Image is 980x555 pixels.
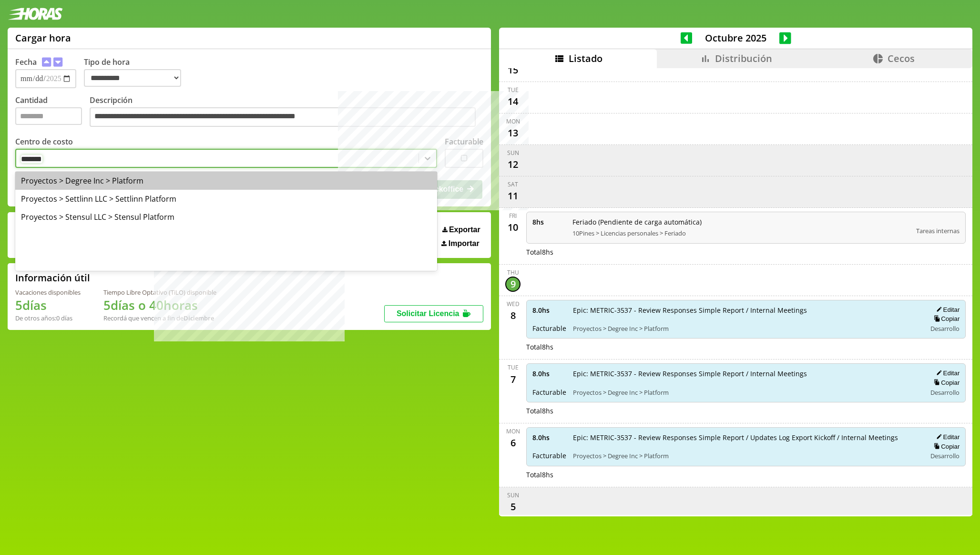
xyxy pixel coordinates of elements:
[90,107,476,127] textarea: Descripción
[715,52,772,65] span: Distribución
[505,62,521,78] div: 15
[508,363,519,371] div: Tue
[103,288,216,297] div: Tiempo Libre Optativo (TiLO) disponible
[509,212,517,220] div: Fri
[506,117,520,125] div: Mon
[532,324,566,333] span: Facturable
[103,314,216,322] div: Recordá que vencen a fin de
[573,452,919,460] span: Proyectos > Degree Inc > Platform
[933,306,960,314] button: Editar
[507,491,519,499] div: Sun
[505,277,521,292] div: 9
[930,324,960,333] span: Desarrollo
[15,208,437,226] div: Proyectos > Stensul LLC > Stensul Platform
[532,451,566,460] span: Facturable
[397,309,459,318] span: Solicitar Licencia
[449,239,480,248] span: Importar
[439,225,483,235] button: Exportar
[569,52,602,65] span: Listado
[505,94,521,109] div: 14
[507,149,519,157] div: Sun
[15,271,90,284] h2: Información útil
[573,369,919,378] span: Epic: METRIC-3537 - Review Responses Simple Report / Internal Meetings
[384,305,483,322] button: Solicitar Licencia
[15,314,81,322] div: De otros años: 0 días
[888,52,915,65] span: Cecos
[573,306,919,315] span: Epic: METRIC-3537 - Review Responses Simple Report / Internal Meetings
[931,315,960,323] button: Copiar
[573,388,919,397] span: Proyectos > Degree Inc > Platform
[84,69,181,87] select: Tipo de hora
[572,229,909,237] span: 10Pines > Licencias personales > Feriado
[933,433,960,441] button: Editar
[508,86,519,94] div: Tue
[532,433,566,442] span: 8.0 hs
[90,95,483,130] label: Descripción
[933,369,960,377] button: Editar
[449,226,480,234] span: Exportar
[15,95,90,130] label: Cantidad
[916,226,960,235] span: Tareas internas
[15,288,81,297] div: Vacaciones disponibles
[573,324,919,333] span: Proyectos > Degree Inc > Platform
[532,369,566,378] span: 8.0 hs
[505,371,521,387] div: 7
[8,8,63,20] img: logotipo
[930,452,960,460] span: Desarrollo
[573,433,919,442] span: Epic: METRIC-3537 - Review Responses Simple Report / Updates Log Export Kickoff / Internal Meetings
[15,190,437,208] div: Proyectos > Settlinn LLC > Settlinn Platform
[526,470,966,479] div: Total 8 hs
[84,57,189,88] label: Tipo de hora
[532,306,566,315] span: 8.0 hs
[526,247,966,257] div: Total 8 hs
[532,388,566,397] span: Facturable
[15,31,71,44] h1: Cargar hora
[692,31,779,44] span: Octubre 2025
[505,308,521,323] div: 8
[15,297,81,314] h1: 5 días
[505,220,521,235] div: 10
[15,172,437,190] div: Proyectos > Degree Inc > Platform
[505,435,521,451] div: 6
[184,314,214,322] b: Diciembre
[507,300,520,308] div: Wed
[15,136,73,147] label: Centro de costo
[505,125,521,141] div: 13
[526,406,966,415] div: Total 8 hs
[572,217,909,226] span: Feriado (Pendiente de carga automática)
[15,107,82,125] input: Cantidad
[930,388,960,397] span: Desarrollo
[505,499,521,514] div: 5
[445,136,483,147] label: Facturable
[508,180,518,188] div: Sat
[506,427,520,435] div: Mon
[526,342,966,351] div: Total 8 hs
[532,217,566,226] span: 8 hs
[103,297,216,314] h1: 5 días o 40 horas
[505,157,521,172] div: 12
[15,57,37,67] label: Fecha
[499,68,972,515] div: scrollable content
[931,442,960,451] button: Copiar
[507,268,519,277] div: Thu
[931,379,960,387] button: Copiar
[505,188,521,204] div: 11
